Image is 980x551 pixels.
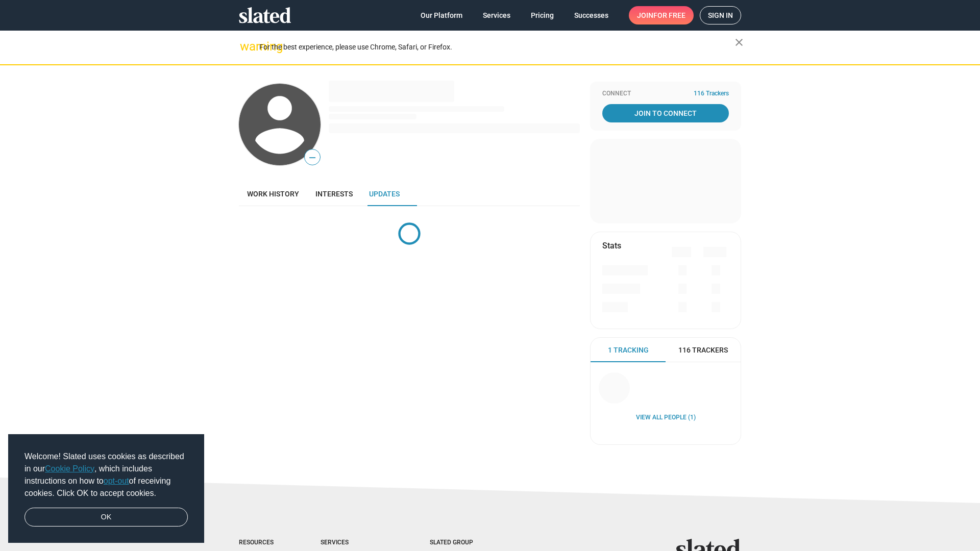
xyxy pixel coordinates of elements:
[678,345,728,355] span: 116 Trackers
[305,151,320,164] span: —
[259,40,735,54] div: For the best experience, please use Chrome, Safari, or Firefox.
[483,6,510,24] span: Services
[602,90,729,98] div: Connect
[574,6,608,24] span: Successes
[602,104,729,122] a: Join To Connect
[361,182,408,206] a: Updates
[636,414,696,422] a: View all People (1)
[708,7,733,24] span: Sign in
[604,104,727,122] span: Join To Connect
[566,6,617,24] a: Successes
[608,345,649,355] span: 1 Tracking
[24,450,188,499] span: Welcome! Slated uses cookies as described in our , which includes instructions on how to of recei...
[240,40,252,53] mat-icon: warning
[315,190,353,198] span: Interests
[629,6,694,24] a: Joinfor free
[24,508,188,527] a: dismiss cookie message
[602,240,621,251] mat-card-title: Stats
[104,477,129,485] a: opt-out
[733,36,745,48] mat-icon: close
[247,190,299,198] span: Work history
[421,6,462,24] span: Our Platform
[653,6,685,24] span: for free
[430,539,499,547] div: Slated Group
[637,6,685,24] span: Join
[523,6,562,24] a: Pricing
[475,6,519,24] a: Services
[369,190,400,198] span: Updates
[307,182,361,206] a: Interests
[8,434,204,543] div: cookieconsent
[45,464,94,473] a: Cookie Policy
[239,182,307,206] a: Work history
[694,90,729,98] span: 116 Trackers
[531,6,554,24] span: Pricing
[700,6,741,24] a: Sign in
[239,539,280,547] div: Resources
[412,6,471,24] a: Our Platform
[321,539,389,547] div: Services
